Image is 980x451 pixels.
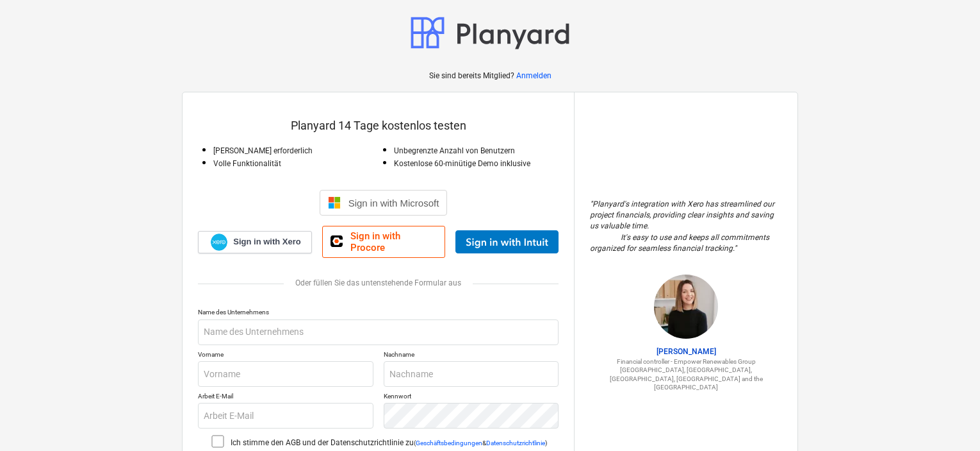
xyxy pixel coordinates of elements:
span: Sign in with Procore [350,230,437,253]
a: Datenschutzrichtlinie [486,439,545,447]
input: Vorname [198,361,373,387]
p: " Planyard's integration with Xero has streamlined our project financials, providing clear insigh... [590,199,782,254]
div: Oder füllen Sie das untenstehende Formular aus [198,278,559,287]
input: Name des Unternehmens [198,319,559,345]
p: Sie sind bereits Mitglied? [429,71,516,81]
span: Sign in with Microsoft [348,198,439,208]
p: Name des Unternehmens [198,308,559,319]
p: [GEOGRAPHIC_DATA], [GEOGRAPHIC_DATA], [GEOGRAPHIC_DATA], [GEOGRAPHIC_DATA] and the [GEOGRAPHIC_DATA] [590,366,782,391]
a: Geschäftsbedingungen [416,439,482,447]
a: Sign in with Procore [322,226,445,258]
input: Arbeit E-Mail [198,403,373,429]
p: ( & ) [414,439,547,447]
img: Microsoft logo [328,196,341,209]
span: Sign in with Xero [233,236,300,248]
img: Xero logo [211,234,227,251]
p: Ich stimme den AGB und der Datenschutzrichtlinie zu [231,438,414,448]
p: Kostenlose 60-minütige Demo inklusive [394,158,559,169]
img: Sharon Brown [654,275,718,339]
p: Planyard 14 Tage kostenlos testen [198,118,559,133]
p: Financial controller - Empower Renewables Group [590,357,782,366]
a: Anmelden [516,71,551,81]
p: Nachname [384,350,559,361]
p: Volle Funktionalität [213,158,379,169]
p: [PERSON_NAME] erforderlich [213,146,379,157]
p: [PERSON_NAME] [590,346,782,357]
p: Arbeit E-Mail [198,392,373,403]
input: Nachname [384,361,559,387]
p: Kennwort [384,392,559,403]
p: Vorname [198,350,373,361]
p: Unbegrenzte Anzahl von Benutzern [394,146,559,157]
a: Sign in with Xero [198,231,312,253]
